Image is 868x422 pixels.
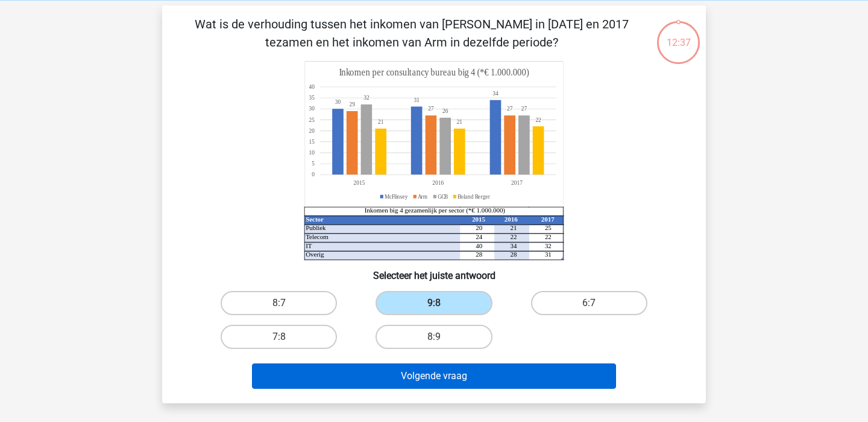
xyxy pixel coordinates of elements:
[309,127,315,134] tspan: 20
[511,242,517,249] tspan: 34
[306,224,326,231] tspan: Publiek
[545,224,552,231] tspan: 25
[306,233,329,240] tspan: Telecom
[476,224,482,231] tspan: 20
[492,90,498,97] tspan: 34
[350,101,355,108] tspan: 29
[335,98,341,106] tspan: 30
[306,242,312,249] tspan: IT
[312,160,315,167] tspan: 5
[365,206,506,214] tspan: Inkomen big 4 gezamenlijk per sector (*€ 1.000.000)
[181,15,641,51] p: Wat is de verhouding tussen het inkomen van [PERSON_NAME] in [DATE] en 2017 tezamen en het inkome...
[309,83,315,91] tspan: 40
[511,233,517,240] tspan: 22
[221,325,337,349] label: 7:8
[414,97,420,104] tspan: 31
[378,118,462,126] tspan: 2121
[385,193,408,200] tspan: McFlinsey
[309,116,315,123] tspan: 25
[428,105,512,112] tspan: 2727
[312,171,315,178] tspan: 0
[309,149,315,156] tspan: 10
[656,20,701,50] div: 12:37
[252,363,617,389] button: Volgende vraag
[339,67,529,78] tspan: Inkomen per consultancy bureau big 4 (*€ 1.000.000)
[476,233,482,240] tspan: 24
[418,193,427,200] tspan: Arm
[472,216,485,223] tspan: 2015
[376,291,492,315] label: 9:8
[309,138,315,145] tspan: 15
[309,94,315,101] tspan: 35
[476,242,482,249] tspan: 40
[521,105,527,112] tspan: 27
[458,193,491,200] tspan: Boland Rerger
[442,107,448,115] tspan: 26
[545,242,552,249] tspan: 32
[545,251,552,258] tspan: 31
[511,251,517,258] tspan: 28
[376,325,492,349] label: 8:9
[541,216,555,223] tspan: 2017
[309,105,315,112] tspan: 30
[531,291,647,315] label: 6:7
[511,224,517,231] tspan: 21
[221,291,337,315] label: 8:7
[363,94,370,101] tspan: 32
[181,260,687,281] h6: Selecteer het juiste antwoord
[505,216,518,223] tspan: 2016
[535,116,541,123] tspan: 22
[545,233,552,240] tspan: 22
[438,193,448,200] tspan: GCB
[306,216,324,223] tspan: Sector
[306,251,324,258] tspan: Overig
[354,179,523,187] tspan: 201520162017
[476,251,482,258] tspan: 28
